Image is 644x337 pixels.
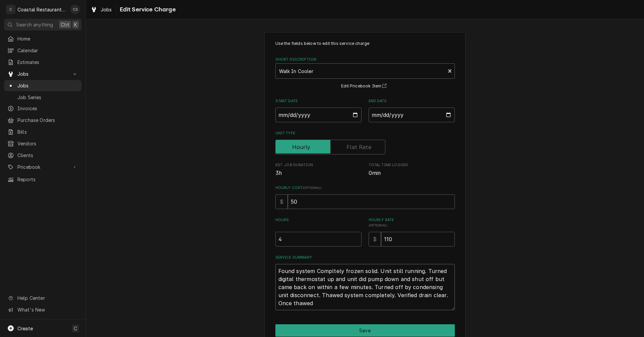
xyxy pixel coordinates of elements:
[369,162,455,177] div: Total Time Logged
[17,117,78,124] span: Purchase Orders
[4,115,82,126] a: Purchase Orders
[275,57,455,62] label: Short Description
[17,82,78,89] span: Jobs
[4,33,82,44] a: Home
[369,217,455,247] div: [object Object]
[275,162,362,177] div: Est. Job Duration
[17,306,77,313] span: What's New
[4,19,82,30] button: Search anythingCtrlK
[74,325,77,332] span: C
[275,185,455,209] div: Hourly Cost
[275,131,455,136] label: Unit Type
[275,324,455,337] button: Save
[4,161,82,173] a: Go to Pricebook
[17,163,68,171] span: Pricebook
[17,176,78,183] span: Reports
[275,324,455,337] div: Button Group Row
[17,128,78,135] span: Bills
[275,41,455,47] p: Use the fields below to edit this service charge
[17,35,78,42] span: Home
[4,45,82,56] a: Calendar
[369,98,455,104] label: End Date
[4,68,82,79] a: Go to Jobs
[275,57,455,90] div: Short Description
[369,170,381,176] span: 0min
[4,57,82,68] a: Estimates
[4,92,82,103] a: Job Series
[275,98,362,122] div: Start Date
[369,108,455,122] input: yyyy-mm-dd
[275,255,455,260] label: Service Summary
[4,292,82,304] a: Go to Help Center
[17,294,77,301] span: Help Center
[369,217,455,228] label: Hourly Rate
[275,98,362,104] label: Start Date
[17,47,78,54] span: Calendar
[4,174,82,185] a: Reports
[17,59,78,66] span: Estimates
[275,185,455,191] label: Hourly Cost
[17,326,33,331] span: Create
[340,82,390,90] button: Edit Pricebook Item
[88,4,115,15] a: Jobs
[275,41,455,310] div: Line Item Create/Update Form
[275,131,455,154] div: Unit Type
[275,217,362,247] div: [object Object]
[369,98,455,122] div: End Date
[17,6,67,13] div: Coastal Restaurant Repair
[6,5,15,14] div: C
[4,103,82,114] a: Invoices
[74,21,77,28] span: K
[275,264,455,310] textarea: Found system Compltely frozen solid. Unit still running. Turned digital thermostat up and unit di...
[275,169,362,177] span: Est. Job Duration
[275,162,362,168] span: Est. Job Duration
[101,6,112,13] span: Jobs
[275,170,282,176] span: 3h
[369,169,455,177] span: Total Time Logged
[275,194,288,209] div: $
[17,105,78,112] span: Invoices
[61,21,69,28] span: Ctrl
[4,126,82,137] a: Bills
[303,186,321,190] span: ( optional )
[118,5,176,14] span: Edit Service Charge
[369,162,455,168] span: Total Time Logged
[17,152,78,159] span: Clients
[275,255,455,310] div: Service Summary
[17,140,78,147] span: Vendors
[70,5,80,14] div: CS
[4,150,82,161] a: Clients
[275,217,362,228] label: Hours
[17,94,78,101] span: Job Series
[70,5,80,14] div: Chris Sockriter's Avatar
[4,138,82,149] a: Vendors
[17,70,68,77] span: Jobs
[369,223,387,227] span: ( optional )
[16,21,53,28] span: Search anything
[275,108,362,122] input: yyyy-mm-dd
[4,80,82,91] a: Jobs
[4,304,82,315] a: Go to What's New
[369,232,381,247] div: $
